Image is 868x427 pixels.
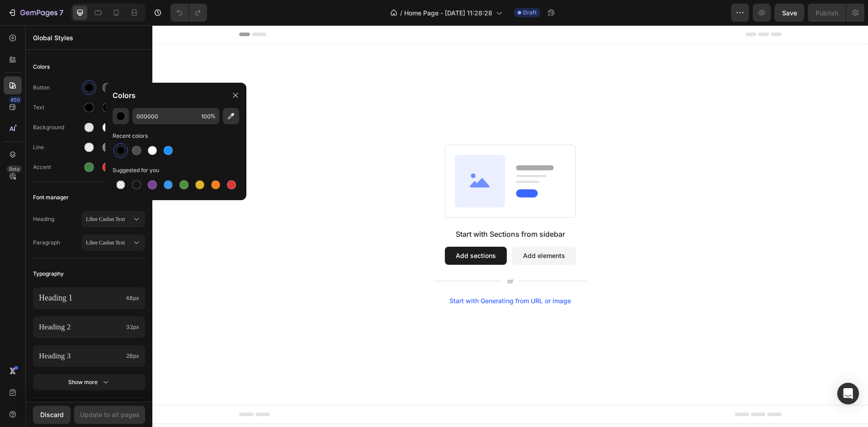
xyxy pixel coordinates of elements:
[68,378,110,387] div: Show more
[86,239,132,247] span: Libre Caslon Text
[4,4,67,22] button: 7
[523,9,537,17] span: Draft
[74,406,145,424] button: Update to all pages
[113,131,239,141] div: Recent colors
[33,215,82,223] span: Heading
[33,103,82,112] div: Text
[33,374,145,390] button: Show more
[33,192,69,203] span: Font manager
[210,112,216,120] span: %
[33,163,82,171] div: Accent
[39,351,123,361] p: Heading 3
[39,293,122,303] p: Heading 1
[774,4,804,22] button: Save
[33,406,71,424] button: Discard
[33,268,64,279] span: Typography
[39,322,123,332] p: Heading 2
[82,235,145,251] button: Libre Caslon Text
[7,165,22,173] div: Beta
[33,61,50,72] span: Colors
[816,8,838,18] div: Publish
[82,211,145,227] button: Libre Caslon Text
[292,221,354,239] button: Add sections
[33,33,145,42] p: Global Styles
[837,383,859,404] div: Open Intercom Messenger
[808,4,846,22] button: Publish
[404,8,492,18] span: Home Page - [DATE] 11:28:28
[113,166,239,175] div: Suggested for you
[297,272,419,279] div: Start with Generating from URL or image
[86,215,132,223] span: Libre Caslon Text
[126,352,139,360] span: 28px
[33,239,82,247] span: Paragraph
[33,123,82,131] div: Background
[126,323,139,331] span: 32px
[152,25,868,427] iframe: Design area
[400,8,402,18] span: /
[33,84,82,92] div: Button
[782,9,797,17] span: Save
[126,294,139,302] span: 48px
[360,221,424,239] button: Add elements
[303,203,413,214] div: Start with Sections from sidebar
[59,7,63,18] p: 7
[80,410,140,419] div: Update to all pages
[132,108,198,124] input: E.g FFFFFF
[33,143,82,151] div: Line
[9,96,22,103] div: 450
[170,4,207,22] div: Undo/Redo
[40,410,64,419] div: Discard
[113,90,136,101] p: Colors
